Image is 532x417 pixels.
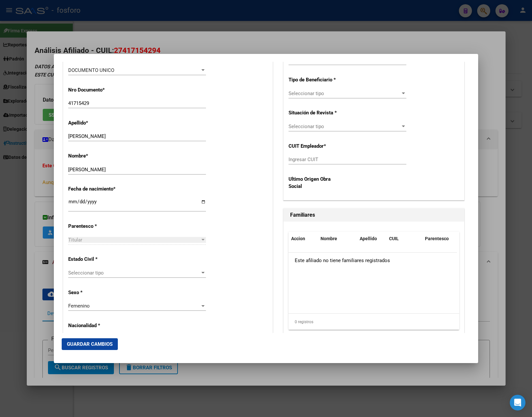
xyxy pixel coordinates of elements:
p: Ultimo Origen Obra Social [289,175,340,190]
p: Nombre [68,152,128,160]
div: Este afiliado no tiene familiares registrados [289,253,457,269]
div: 0 registros [289,314,459,330]
p: Fecha de nacimiento [68,185,128,193]
span: Parentesco [425,236,449,241]
span: Accion [291,236,305,241]
datatable-header-cell: CUIL [386,232,422,246]
span: Seleccionar tipo [289,91,400,96]
datatable-header-cell: Apellido [357,232,386,246]
span: Seleccionar tipo [289,124,400,129]
button: Guardar Cambios [62,338,118,350]
span: DOCUMENTO UNICO [68,67,114,73]
p: Sexo * [68,289,128,296]
span: Nombre [321,236,337,241]
p: CUIT Empleador [289,142,340,150]
p: Parentesco * [68,223,128,230]
p: Tipo de Beneficiario * [289,76,340,84]
span: Apellido [360,236,377,241]
p: Situación de Revista * [289,109,340,117]
span: CUIL [389,236,399,241]
h1: Familiares [290,211,458,219]
span: Femenino [68,303,90,309]
span: Seleccionar tipo [68,270,200,276]
p: Nro Documento [68,86,128,94]
datatable-header-cell: Accion [289,232,318,246]
span: Guardar Cambios [67,341,113,347]
div: Open Intercom Messenger [510,395,525,410]
p: Nacionalidad * [68,322,128,329]
p: Estado Civil * [68,256,128,263]
datatable-header-cell: Parentesco [422,232,468,246]
p: Apellido [68,119,128,127]
datatable-header-cell: Nombre [318,232,357,246]
span: Titular [68,237,82,243]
